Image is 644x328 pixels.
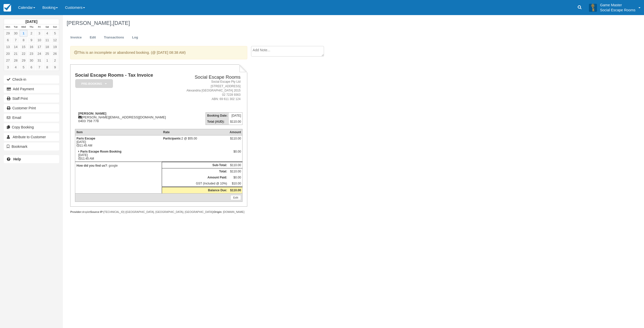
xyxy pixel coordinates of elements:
a: 20 [4,50,12,57]
a: 2 [51,57,59,64]
strong: Paris Escape Room Booking [80,150,121,153]
a: 18 [43,43,51,50]
a: 4 [43,30,51,37]
a: 29 [4,30,12,37]
td: GST (Included @ 10%) [162,180,228,187]
a: Edit [230,195,241,200]
strong: [DATE] [25,20,37,24]
a: 27 [4,57,12,64]
strong: $110.00 [230,189,241,192]
a: 19 [51,43,59,50]
a: 30 [27,57,35,64]
th: Rate [162,129,228,135]
a: 5 [20,64,27,71]
button: Check-in [4,75,59,83]
a: Pre-booking [75,79,111,88]
a: 11 [43,37,51,43]
a: 3 [35,30,43,37]
a: 28 [12,57,20,64]
th: Amount [228,129,243,135]
img: A3 [589,4,597,12]
button: Attribute to Customer [4,133,59,141]
a: 31 [35,57,43,64]
td: $110.00 [228,168,243,175]
a: 22 [20,50,27,57]
td: $0.00 [228,174,243,180]
button: Add Payment [4,85,59,93]
a: 13 [4,43,12,50]
img: checkfront-main-nav-mini-logo.png [4,4,11,12]
th: Mon [4,24,12,30]
th: Total: [162,168,228,175]
a: 14 [12,43,20,50]
a: 24 [35,50,43,57]
a: 9 [51,64,59,71]
a: Transactions [100,33,128,42]
button: Copy Booking [4,123,59,131]
th: Thu [27,24,35,30]
p: This is an incomplete or abandoned booking. (@ [DATE] 08:38 AM) [70,46,247,59]
h2: Social Escape Rooms [179,75,240,80]
a: 8 [20,37,27,43]
div: droplet [TECHNICAL_ID] ([GEOGRAPHIC_DATA], [GEOGRAPHIC_DATA], [GEOGRAPHIC_DATA]) : [DOMAIN_NAME] [70,210,247,214]
a: Customer Print [4,104,59,112]
a: 7 [12,37,20,43]
strong: How did you find us? [76,164,107,167]
th: Amount Paid: [162,174,228,180]
div: $110.00 [230,137,241,144]
em: Pre-booking [75,79,113,88]
strong: Origin [214,210,221,213]
b: Help [13,157,21,161]
a: 5 [51,30,59,37]
a: 16 [27,43,35,50]
a: 6 [4,37,12,43]
strong: [PERSON_NAME] [78,112,106,115]
a: 25 [43,50,51,57]
a: 10 [35,37,43,43]
a: 6 [27,64,35,71]
strong: Paris Escape [76,137,95,140]
button: Email [4,114,59,122]
span: [DATE] [113,20,130,26]
a: 17 [35,43,43,50]
a: 7 [35,64,43,71]
td: [DATE] [229,113,243,119]
a: 26 [51,50,59,57]
a: Staff Print [4,95,59,103]
td: [DATE] 11:45 AM [75,149,162,162]
a: Log [128,33,142,42]
p: : google [76,163,160,168]
a: 29 [20,57,27,64]
th: Sat [43,24,51,30]
div: [PERSON_NAME][EMAIL_ADDRESS][DOMAIN_NAME] 0403 758 778 [75,112,177,123]
td: $110.00 [229,119,243,125]
a: 9 [27,37,35,43]
a: Edit [86,33,100,42]
div: $0.00 [230,150,241,157]
a: 21 [12,50,20,57]
a: 1 [20,30,27,37]
p: Game Master [600,3,635,8]
h1: [PERSON_NAME], [67,20,542,26]
td: $110.00 [228,162,243,168]
th: Fri [35,24,43,30]
a: 15 [20,43,27,50]
a: 8 [43,64,51,71]
a: Invoice [67,33,86,42]
th: Wed [20,24,27,30]
th: Sub-Total: [162,162,228,168]
th: Tue [12,24,20,30]
th: Total (AUD): [206,119,229,125]
td: 2 @ $55.00 [162,135,228,149]
strong: Source IP: [90,210,104,213]
button: Bookmark [4,143,59,151]
th: Balance Due: [162,187,228,194]
td: [DATE] 11:45 AM [75,135,162,149]
h1: Social Escape Rooms - Tax Invoice [75,73,177,78]
a: 3 [4,64,12,71]
th: Booking Date: [206,113,229,119]
a: 2 [27,30,35,37]
th: Sun [51,24,59,30]
span: Attribute to Customer [13,135,46,139]
a: 23 [27,50,35,57]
